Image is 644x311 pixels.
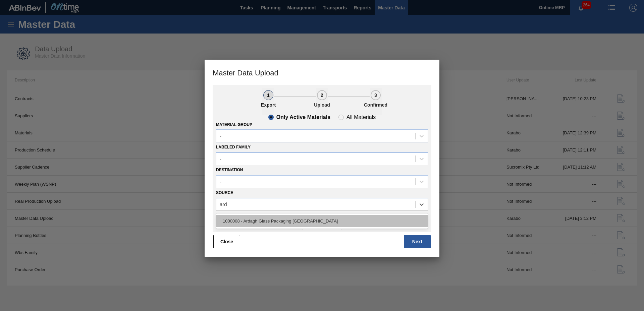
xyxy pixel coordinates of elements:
label: Destination [216,168,243,172]
h3: Master Data Upload [205,60,439,85]
div: 3 [371,90,381,100]
button: Next [404,235,431,248]
div: 2 [317,90,327,100]
button: Close [213,235,240,248]
button: 1Export [262,88,274,115]
p: Upload [305,102,339,108]
p: Confirmed [359,102,392,108]
div: 1000008 - Ardagh Glass Packaging [GEOGRAPHIC_DATA] [216,215,428,227]
button: 2Upload [316,88,328,115]
button: 3Confirmed [370,88,382,115]
label: Material Group [216,122,252,127]
div: - [220,156,221,162]
div: - [220,179,221,184]
clb-radio-button: Only Active Materials [268,115,330,120]
div: 1 [263,90,273,100]
clb-radio-button: All Materials [338,115,376,120]
label: Labeled Family [216,145,251,149]
p: Export [252,102,285,108]
label: Source [216,190,233,195]
div: - [220,133,221,139]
